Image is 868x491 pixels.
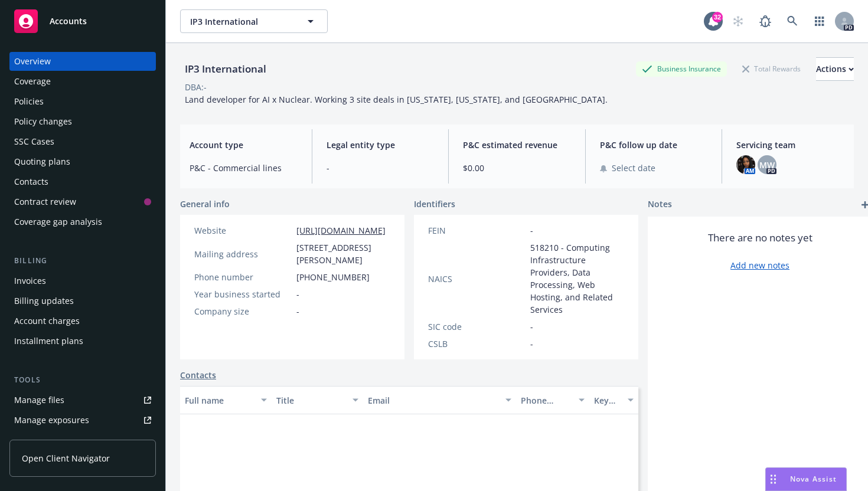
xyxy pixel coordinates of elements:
[530,338,533,350] span: -
[708,231,812,245] span: There are no notes yet
[14,92,44,111] div: Policies
[9,72,156,91] a: Coverage
[194,224,292,237] div: Website
[14,172,48,191] div: Contacts
[14,112,72,131] div: Policy changes
[296,241,390,266] span: [STREET_ADDRESS][PERSON_NAME]
[296,225,386,236] a: [URL][DOMAIN_NAME]
[428,320,526,333] div: SIC code
[276,394,345,407] div: Title
[190,162,298,174] span: P&C - Commercial lines
[14,271,46,290] div: Invoices
[516,386,589,414] button: Phone number
[726,9,750,33] a: Start snowing
[530,224,533,237] span: -
[14,332,83,351] div: Installment plans
[14,212,102,231] div: Coverage gap analysis
[636,61,727,76] div: Business Insurance
[9,374,156,386] div: Tools
[50,17,87,26] span: Accounts
[14,52,51,71] div: Overview
[296,288,299,300] span: -
[530,320,533,333] span: -
[180,198,230,210] span: General info
[190,139,298,151] span: Account type
[194,248,292,260] div: Mailing address
[194,288,292,300] div: Year business started
[9,271,156,290] a: Invoices
[463,162,571,174] span: $0.00
[14,152,70,171] div: Quoting plans
[600,139,708,151] span: P&C follow up date
[185,94,608,105] span: Land developer for AI x Nuclear. Working 3 site deals in [US_STATE], [US_STATE], and [GEOGRAPHIC_...
[790,474,837,484] span: Nova Assist
[368,394,498,407] div: Email
[185,394,254,407] div: Full name
[185,81,207,93] div: DBA: -
[9,332,156,351] a: Installment plans
[180,386,272,414] button: Full name
[736,61,807,76] div: Total Rewards
[9,212,156,231] a: Coverage gap analysis
[712,12,723,22] div: 32
[190,15,292,28] span: IP3 International
[272,386,363,414] button: Title
[180,61,271,77] div: IP3 International
[9,152,156,171] a: Quoting plans
[14,72,51,91] div: Coverage
[327,162,435,174] span: -
[14,411,89,430] div: Manage exposures
[14,192,76,211] div: Contract review
[9,132,156,151] a: SSC Cases
[194,305,292,317] div: Company size
[736,155,755,174] img: photo
[753,9,777,33] a: Report a Bug
[736,139,844,151] span: Servicing team
[463,139,571,151] span: P&C estimated revenue
[808,9,831,33] a: Switch app
[730,259,789,271] a: Add new notes
[14,132,54,151] div: SSC Cases
[180,369,216,381] a: Contacts
[428,338,526,350] div: CSLB
[9,312,156,330] a: Account charges
[296,271,370,283] span: [PHONE_NUMBER]
[9,52,156,71] a: Overview
[648,198,672,212] span: Notes
[9,92,156,111] a: Policies
[194,271,292,283] div: Phone number
[9,411,156,430] a: Manage exposures
[9,292,156,310] a: Billing updates
[9,5,156,38] a: Accounts
[521,394,572,407] div: Phone number
[612,162,655,174] span: Select date
[22,452,110,464] span: Open Client Navigator
[759,159,775,171] span: MW
[428,224,526,237] div: FEIN
[594,394,621,407] div: Key contact
[765,467,847,491] button: Nova Assist
[14,292,74,310] div: Billing updates
[428,273,526,285] div: NAICS
[9,255,156,267] div: Billing
[180,9,328,33] button: IP3 International
[9,112,156,131] a: Policy changes
[327,139,435,151] span: Legal entity type
[9,172,156,191] a: Contacts
[530,241,624,316] span: 518210 - Computing Infrastructure Providers, Data Processing, Web Hosting, and Related Services
[9,391,156,410] a: Manage files
[9,192,156,211] a: Contract review
[781,9,804,33] a: Search
[14,391,64,410] div: Manage files
[14,312,80,330] div: Account charges
[589,386,638,414] button: Key contact
[816,57,854,81] button: Actions
[414,198,455,210] span: Identifiers
[363,386,516,414] button: Email
[766,468,781,490] div: Drag to move
[296,305,299,317] span: -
